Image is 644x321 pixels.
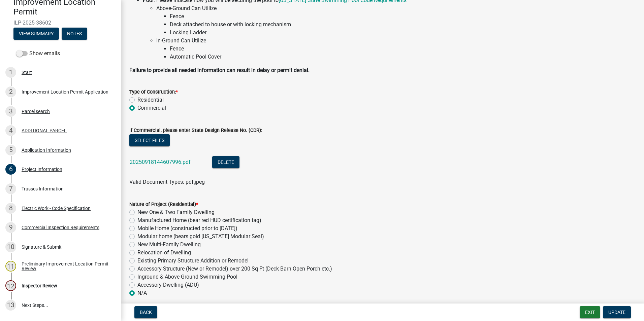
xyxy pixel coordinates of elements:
span: Update [608,310,625,315]
button: Delete [212,156,239,168]
div: 6 [5,164,16,175]
button: Exit [580,306,600,318]
div: 2 [5,86,16,97]
li: Fence [170,12,636,21]
wm-modal-confirm: Delete Document [212,159,239,166]
label: Modular home (bears gold [US_STATE] Modular Seal) [137,233,264,241]
strong: Failure to provide all needed information can result in delay or permit denial. [129,67,310,73]
button: Back [134,306,157,318]
label: Commercial [137,104,166,112]
a: 20250918144607996.pdf [130,159,191,165]
div: Signature & Submit [22,245,62,249]
label: Inground & Above Ground Swimming Pool [137,273,237,281]
span: Valid Document Types: pdf,jpeg [129,179,205,185]
button: Notes [62,28,87,40]
wm-modal-confirm: Summary [13,31,59,37]
div: Trusses Information [22,186,64,191]
div: 12 [5,280,16,291]
span: Back [140,310,152,315]
label: Accessory Structure (New or Remodel) over 200 Sq Ft (Deck Barn Open Porch etc.) [137,265,332,273]
label: Residential [137,96,164,104]
div: 9 [5,222,16,233]
div: 4 [5,125,16,136]
div: Project Information [22,167,62,172]
wm-modal-confirm: Notes [62,31,87,37]
label: N/A [137,289,147,297]
li: Deck attached to house or with locking mechanism [170,21,636,29]
div: 1 [5,67,16,78]
div: Inspector Review [22,283,57,288]
label: Show emails [16,49,60,58]
label: Type of Construction: [129,90,178,95]
div: 11 [5,261,16,272]
div: 13 [5,300,16,311]
div: ADDITIONAL PARCEL [22,128,67,133]
div: 8 [5,203,16,214]
li: In-Ground Can Utilize [156,37,636,61]
div: 10 [5,242,16,252]
div: Parcel search [22,109,50,114]
li: Fence [170,45,636,53]
label: Mobile Home (constructed prior to [DATE]) [137,224,237,233]
div: Electric Work - Code Specification [22,206,91,211]
div: Preliminary Improvement Location Permit Review [22,261,110,271]
label: Manufactured Home (bear red HUD certification tag) [137,216,261,224]
div: 5 [5,145,16,155]
button: Select files [129,134,170,146]
button: View Summary [13,28,59,40]
label: Existing Primary Structure Addition or Remodel [137,257,249,265]
div: 7 [5,183,16,194]
label: Accessory Dwelling (ADU) [137,281,199,289]
li: Above-Ground Can Utilize [156,4,636,37]
li: Automatic Pool Cover [170,53,636,61]
label: Nature of Project (Residential) [129,202,198,207]
li: Locking Ladder [170,29,636,37]
label: Relocation of Dwelling [137,249,191,257]
span: ILP-2025-38602 [13,20,108,26]
div: Application Information [22,148,71,152]
label: New One & Two Family Dwelling [137,208,215,216]
label: New Multi-Family Dwelling [137,241,201,249]
label: If Commercial, please enter State Design Release No. (CDR): [129,128,262,133]
div: Start [22,70,32,75]
div: Commercial Inspection Requirements [22,225,99,230]
div: 3 [5,106,16,117]
div: Improvement Location Permit Application [22,90,108,94]
button: Update [603,306,631,318]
